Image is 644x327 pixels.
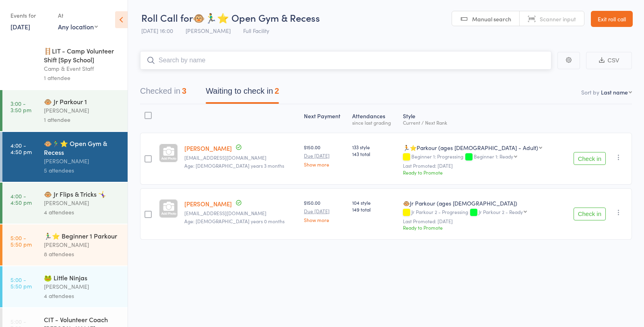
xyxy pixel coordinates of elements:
div: Any location [58,22,98,31]
button: Waiting to check in2 [206,82,279,104]
small: myrewyneq@gmail.com [184,155,297,160]
small: Due [DATE] [304,208,346,214]
div: 2 [275,86,279,95]
time: 8:45 - 2:15 pm [10,49,30,62]
div: Next Payment [301,108,349,129]
a: Show more [304,162,346,167]
time: 4:00 - 4:50 pm [10,193,32,206]
button: Checked in3 [140,82,186,104]
div: 8 attendees [44,249,121,259]
time: 5:00 - 5:50 pm [10,276,32,289]
a: 8:45 -2:15 pm🪜LIT - Camp Volunteer Shift [Spy School]Camp & Event Staff1 attendee [2,39,128,89]
div: 3 [182,86,186,95]
small: Last Promoted: [DATE] [403,163,560,169]
div: Current / Next Rank [403,120,560,125]
a: Show more [304,217,346,222]
div: At [58,9,98,22]
div: since last grading [352,120,396,125]
div: 🐸 Little Ninjas [44,273,121,282]
a: 3:00 -3:50 pm🐵 Jr Parkour 1[PERSON_NAME]1 attendee [2,90,128,131]
span: 149 total [352,206,396,213]
div: 🪜LIT - Camp Volunteer Shift [Spy School] [44,46,121,64]
small: myrewyneq@gmail.com [184,210,297,216]
div: 5 attendees [44,166,121,175]
div: Beginner 1: Progressing [403,154,560,160]
div: 1 attendee [44,73,121,82]
span: Manual search [472,15,511,23]
div: 1 attendee [44,115,121,124]
div: $150.00 [304,144,346,167]
div: Atten­dances [349,108,399,129]
a: [PERSON_NAME] [184,199,232,208]
div: 🐵 Jr Flips & Tricks 🤸‍♀️ [44,189,121,198]
button: Check in [574,208,606,220]
div: $150.00 [304,199,346,222]
div: 4 attendees [44,291,121,300]
a: [DATE] [10,22,30,31]
time: 3:00 - 3:50 pm [10,100,31,113]
a: Exit roll call [591,11,633,27]
span: 133 style [352,144,396,150]
div: Beginner 1: Ready [474,154,513,159]
div: 🏃⭐Parkour (ages [DEMOGRAPHIC_DATA] - Adult) [403,144,538,152]
span: 104 style [352,199,396,206]
div: Events for [10,9,50,22]
div: 🐵🏃‍♂️⭐ Open Gym & Recess [44,139,121,156]
span: Roll Call for [141,11,193,24]
span: Age: [DEMOGRAPHIC_DATA] years 0 months [184,218,285,224]
a: 5:00 -5:50 pm🏃‍♂️⭐ Beginner 1 Parkour[PERSON_NAME]8 attendees [2,224,128,265]
div: [PERSON_NAME] [44,156,121,166]
div: 🐵Jr Parkour (ages [DEMOGRAPHIC_DATA]) [403,199,560,207]
button: Check in [574,152,606,165]
div: [PERSON_NAME] [44,282,121,291]
a: 4:00 -4:50 pm🐵🏃‍♂️⭐ Open Gym & Recess[PERSON_NAME]5 attendees [2,132,128,182]
div: 🐵 Jr Parkour 1 [44,97,121,106]
small: Last Promoted: [DATE] [403,218,560,224]
div: Style [400,108,563,129]
div: 🏃‍♂️⭐ Beginner 1 Parkour [44,231,121,240]
div: Ready to Promote [403,169,560,176]
span: Scanner input [540,15,576,23]
time: 4:00 - 4:50 pm [10,142,32,155]
div: Ready to Promote [403,224,560,231]
div: Camp & Event Staff [44,64,121,73]
div: Jr Parkour 2 - Progressing [403,209,560,216]
button: CSV [586,52,632,69]
label: Sort by [581,88,599,96]
div: [PERSON_NAME] [44,198,121,208]
small: Due [DATE] [304,153,346,158]
span: 143 total [352,150,396,157]
a: 5:00 -5:50 pm🐸 Little Ninjas[PERSON_NAME]4 attendees [2,266,128,307]
a: 4:00 -4:50 pm🐵 Jr Flips & Tricks 🤸‍♀️[PERSON_NAME]4 attendees [2,183,128,224]
span: 🐵🏃‍♂️⭐ Open Gym & Recess [193,11,320,24]
span: [PERSON_NAME] [186,27,231,35]
time: 5:00 - 5:50 pm [10,234,32,247]
div: [PERSON_NAME] [44,106,121,115]
span: Age: [DEMOGRAPHIC_DATA] years 3 months [184,162,284,169]
div: 4 attendees [44,208,121,217]
div: [PERSON_NAME] [44,240,121,249]
div: Jr Parkour 2 - Ready [479,209,523,214]
input: Search by name [140,51,551,70]
span: [DATE] 16:00 [141,27,173,35]
div: Last name [601,88,628,96]
span: Full Facility [243,27,269,35]
a: [PERSON_NAME] [184,144,232,152]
